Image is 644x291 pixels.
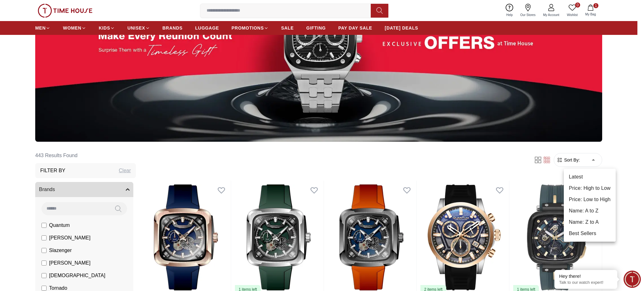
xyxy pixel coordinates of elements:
li: Name: A to Z [564,205,616,217]
p: Talk to our watch expert! [559,280,613,285]
li: Price: Low to High [564,194,616,205]
div: Chat Widget [624,271,641,288]
li: Price: High to Low [564,183,616,194]
div: Hey there! [559,273,613,279]
li: Best Sellers [564,228,616,239]
li: Latest [564,171,616,183]
li: Name: Z to A [564,217,616,228]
